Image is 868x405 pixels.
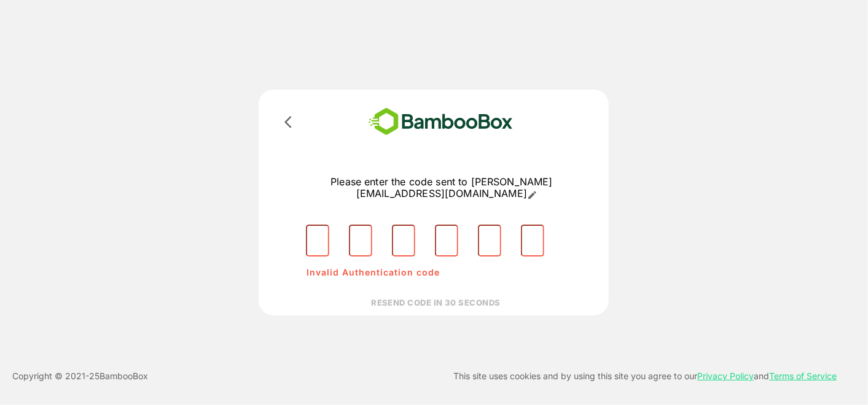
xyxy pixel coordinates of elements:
input: Please enter OTP character 2 [349,225,372,256]
input: Please enter OTP character 3 [392,225,415,256]
p: This site uses cookies and by using this site you agree to our and [453,369,837,384]
img: bamboobox [351,104,531,139]
a: Privacy Policy [697,371,754,381]
p: Please enter the code sent to [PERSON_NAME][EMAIL_ADDRESS][DOMAIN_NAME] [296,176,587,200]
p: Invalid Authentication code [307,266,440,279]
a: Terms of Service [769,371,837,381]
input: Please enter OTP character 4 [435,225,458,256]
input: Please enter OTP character 5 [478,225,501,256]
p: Copyright © 2021- 25 BambooBox [12,369,148,384]
input: Please enter OTP character 1 [306,225,329,256]
input: Please enter OTP character 6 [521,225,544,256]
